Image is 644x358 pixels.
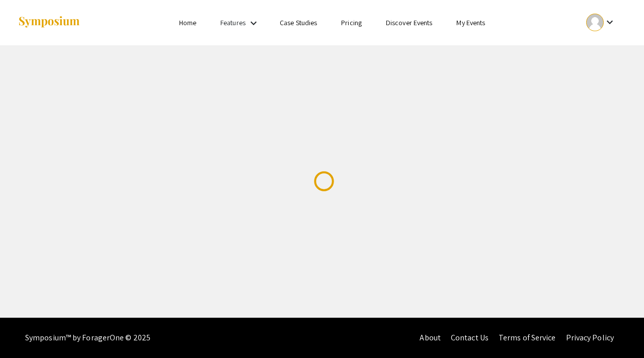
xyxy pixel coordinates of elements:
[576,11,626,34] button: Expand account dropdown
[386,18,433,27] a: Discover Events
[341,18,362,27] a: Pricing
[220,18,246,27] a: Features
[18,16,80,29] img: Symposium by ForagerOne
[179,18,196,27] a: Home
[451,332,489,343] a: Contact Us
[280,18,317,27] a: Case Studies
[248,17,260,29] mat-icon: Expand Features list
[25,318,150,358] div: Symposium™ by ForagerOne © 2025
[499,332,556,343] a: Terms of Service
[604,16,616,28] mat-icon: Expand account dropdown
[420,332,441,343] a: About
[566,332,614,343] a: Privacy Policy
[456,18,485,27] a: My Events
